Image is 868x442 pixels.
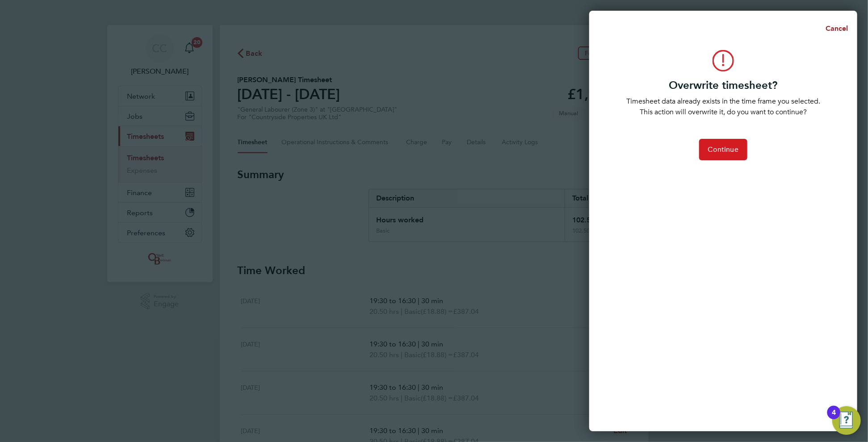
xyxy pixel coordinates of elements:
span: Cancel [823,24,848,33]
span: Continue [708,145,738,154]
h3: Overwrite timesheet? [614,78,832,92]
button: Open Resource Center, 4 new notifications [832,406,861,435]
button: Cancel [811,20,857,38]
button: Continue [699,139,747,160]
div: 4 [832,413,836,424]
p: This action will overwrite it, do you want to continue? [614,107,832,117]
p: Timesheet data already exists in the time frame you selected. [614,96,832,107]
